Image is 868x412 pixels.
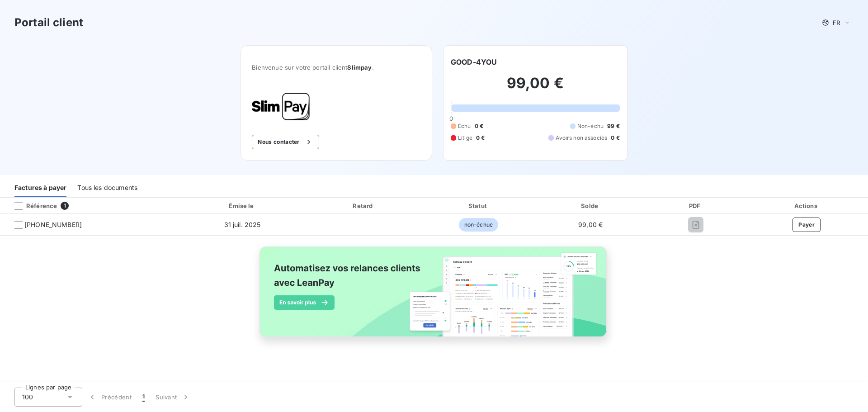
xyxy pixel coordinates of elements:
[833,19,840,26] span: FR
[24,220,82,229] span: [PHONE_NUMBER]
[556,134,607,142] span: Avoirs non associés
[451,57,497,67] h6: GOOD-4YOU
[7,202,57,210] div: Référence
[150,388,196,407] button: Suivant
[577,122,604,130] span: Non-échu
[252,64,421,71] span: Bienvenue sur votre portail client .
[142,393,145,402] span: 1
[82,388,137,407] button: Précédent
[459,218,498,232] span: non-échue
[537,201,644,210] div: Solde
[611,134,619,142] span: 0 €
[747,201,866,210] div: Actions
[77,178,137,197] div: Tous les documents
[648,201,744,210] div: PDF
[252,93,310,120] img: Company logo
[451,74,620,101] h2: 99,00 €
[458,134,472,142] span: Litige
[449,115,453,122] span: 0
[61,202,69,210] span: 1
[347,64,372,71] span: Slimpay
[307,201,420,210] div: Retard
[14,14,83,31] h3: Portail client
[578,221,603,228] span: 99,00 €
[793,218,821,232] button: Payer
[458,122,471,130] span: Échu
[137,388,150,407] button: 1
[252,135,319,149] button: Nous contacter
[251,241,617,352] img: banner
[424,201,533,210] div: Statut
[607,122,620,130] span: 99 €
[224,221,261,228] span: 31 juil. 2025
[14,178,66,197] div: Factures à payer
[181,201,304,210] div: Émise le
[22,393,33,402] span: 100
[476,134,485,142] span: 0 €
[475,122,483,130] span: 0 €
